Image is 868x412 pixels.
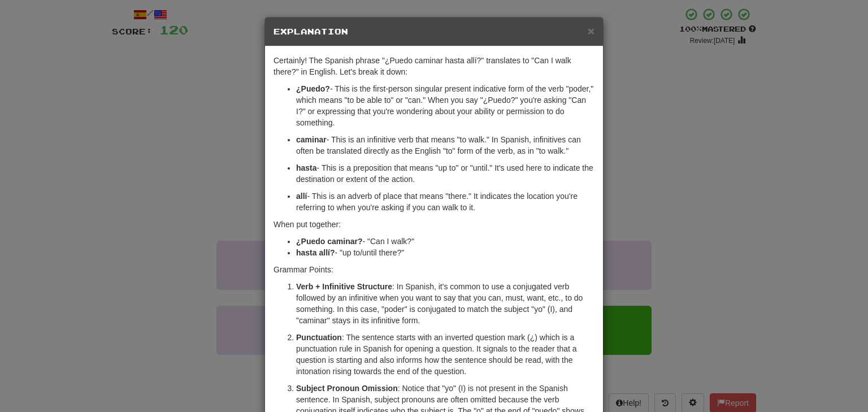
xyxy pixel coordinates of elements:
[296,237,362,246] strong: ¿Puedo caminar?
[588,25,594,37] button: Close
[296,83,594,128] p: - This is the first-person singular present indicative form of the verb "poder," which means "to ...
[296,190,594,213] p: - This is an adverb of place that means "there." It indicates the location you're referring to wh...
[274,264,594,275] p: Grammar Points:
[296,163,317,172] strong: hasta
[296,192,307,201] strong: allí
[296,332,594,377] p: : The sentence starts with an inverted question mark (¿) which is a punctuation rule in Spanish f...
[274,26,594,37] h5: Explanation
[296,384,398,393] strong: Subject Pronoun Omission
[296,84,330,93] strong: ¿Puedo?
[296,281,594,326] p: : In Spanish, it's common to use a conjugated verb followed by an infinitive when you want to say...
[296,135,327,144] strong: caminar
[296,236,594,247] li: - "Can I walk?"
[296,162,594,185] p: - This is a preposition that means "up to" or "until." It's used here to indicate the destination...
[296,134,594,157] p: - This is an infinitive verb that means "to walk." In Spanish, infinitives can often be translate...
[296,248,335,257] strong: hasta allí?
[296,333,342,342] strong: Punctuation
[274,219,594,230] p: When put together:
[588,24,594,37] span: ×
[296,247,594,258] li: - "up to/until there?"
[296,282,392,291] strong: Verb + Infinitive Structure
[274,55,594,77] p: Certainly! The Spanish phrase "¿Puedo caminar hasta allí?" translates to "Can I walk there?" in E...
